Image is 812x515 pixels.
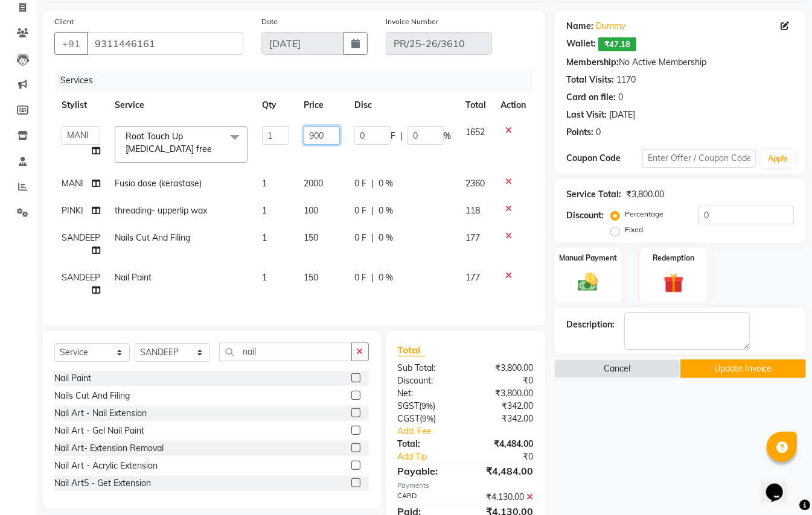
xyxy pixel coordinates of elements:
[389,387,465,400] div: Net:
[107,92,255,119] th: Service
[465,178,485,189] span: 2360
[54,425,144,437] div: Nail Art - Gel Nail Paint
[379,232,393,244] span: 0 %
[115,232,190,243] span: Nails Cut And Filing
[87,32,243,55] input: Search by Name/Mobile/Email/Code
[389,374,465,387] div: Discount:
[379,271,393,284] span: 0 %
[262,272,267,283] span: 1
[625,209,663,220] label: Percentage
[296,92,347,119] th: Price
[465,412,542,425] div: ₹342.00
[371,204,374,217] span: |
[389,362,465,374] div: Sub Total:
[566,188,621,201] div: Service Total:
[761,467,800,503] iframe: chat widget
[262,205,267,216] span: 1
[354,232,366,244] span: 0 F
[465,400,542,412] div: ₹342.00
[54,442,164,455] div: Nail Art- Extension Removal
[566,126,593,139] div: Points:
[625,224,643,235] label: Fixed
[400,130,403,142] span: |
[389,425,543,438] a: Add. Fee
[354,204,366,217] span: 0 F
[261,16,278,27] label: Date
[465,127,485,137] span: 1652
[62,178,83,189] span: MANI
[115,178,202,189] span: Fusio dose (kerastase)
[465,362,542,374] div: ₹3,800.00
[304,232,318,243] span: 150
[458,92,493,119] th: Total
[389,412,465,425] div: ( )
[465,374,542,387] div: ₹0
[54,92,107,119] th: Stylist
[465,272,480,283] span: 177
[566,56,619,69] div: Membership:
[554,359,680,378] button: Cancel
[391,130,395,142] span: F
[347,92,458,119] th: Disc
[566,109,607,121] div: Last Visit:
[126,131,212,154] span: Root Touch Up [MEDICAL_DATA] free
[115,205,207,216] span: threading- upperlip wax
[566,56,794,69] div: No Active Membership
[598,37,636,51] span: ₹47.18
[389,438,465,450] div: Total:
[389,491,465,504] div: CARD
[478,450,542,463] div: ₹0
[354,271,366,284] span: 0 F
[62,205,83,216] span: PINKI
[596,126,601,139] div: 0
[566,20,593,33] div: Name:
[62,272,100,283] span: SANDEEP
[398,400,420,411] span: SGST
[626,188,664,201] div: ₹3,800.00
[371,232,374,244] span: |
[304,272,318,283] span: 150
[212,144,217,154] a: x
[371,271,374,284] span: |
[465,205,480,216] span: 118
[54,372,91,385] div: Nail Paint
[398,344,426,356] span: Total
[465,464,542,478] div: ₹4,484.00
[657,271,690,295] img: _gift.svg
[389,464,465,478] div: Payable:
[465,491,542,504] div: ₹4,130.00
[566,37,596,51] div: Wallet:
[398,481,534,491] div: Payments
[465,232,480,243] span: 177
[54,407,147,420] div: Nail Art - Nail Extension
[54,460,158,472] div: Nail Art - Acrylic Extension
[304,205,318,216] span: 100
[386,16,438,27] label: Invoice Number
[54,477,151,490] div: Nail Art5 - Get Extension
[566,318,615,331] div: Description:
[566,74,614,86] div: Total Visits:
[389,450,479,463] a: Add Tip
[255,92,296,119] th: Qty
[423,414,434,423] span: 9%
[389,400,465,412] div: ( )
[422,401,433,411] span: 9%
[616,74,636,86] div: 1170
[465,438,542,450] div: ₹4,484.00
[262,178,267,189] span: 1
[262,232,267,243] span: 1
[493,92,533,119] th: Action
[62,232,100,243] span: SANDEEP
[54,16,74,27] label: Client
[379,204,393,217] span: 0 %
[566,152,642,165] div: Coupon Code
[56,69,542,92] div: Services
[465,387,542,400] div: ₹3,800.00
[566,91,616,104] div: Card on file:
[354,177,366,190] span: 0 F
[54,32,88,55] button: +91
[653,253,694,264] label: Redemption
[618,91,623,104] div: 0
[642,149,756,168] input: Enter Offer / Coupon Code
[559,253,617,264] label: Manual Payment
